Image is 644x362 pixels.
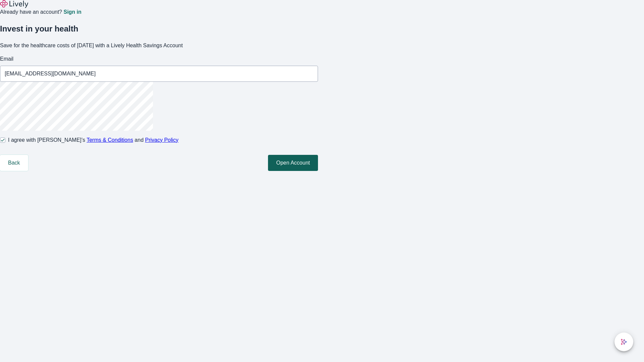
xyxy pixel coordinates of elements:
button: chat [614,333,633,351]
span: I agree with [PERSON_NAME]’s and [8,136,178,144]
a: Terms & Conditions [87,137,133,143]
svg: Lively AI Assistant [621,339,627,345]
a: Sign in [63,9,81,15]
a: Privacy Policy [145,137,179,143]
button: Open Account [268,155,318,171]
